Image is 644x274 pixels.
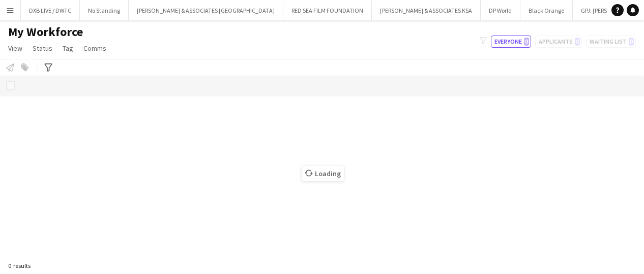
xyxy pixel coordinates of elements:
a: View [4,42,26,55]
span: Loading [302,166,344,181]
span: Tag [63,44,73,53]
button: No Standing [80,1,129,20]
button: DXB LIVE / DWTC [21,1,80,20]
span: 0 [524,38,529,46]
button: RED SEA FILM FOUNDATION [283,1,372,20]
button: Everyone0 [491,36,531,48]
span: Comms [83,44,106,53]
button: DP World [481,1,520,20]
span: My Workforce [8,24,83,40]
span: Status [33,44,52,53]
span: View [8,44,22,53]
a: Comms [79,42,110,55]
a: Status [28,42,56,55]
a: Tag [58,42,77,55]
app-action-btn: Advanced filters [42,61,54,74]
button: [PERSON_NAME] & ASSOCIATES [GEOGRAPHIC_DATA] [129,1,283,20]
button: [PERSON_NAME] & ASSOCIATES KSA [372,1,481,20]
button: Black Orange [520,1,573,20]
